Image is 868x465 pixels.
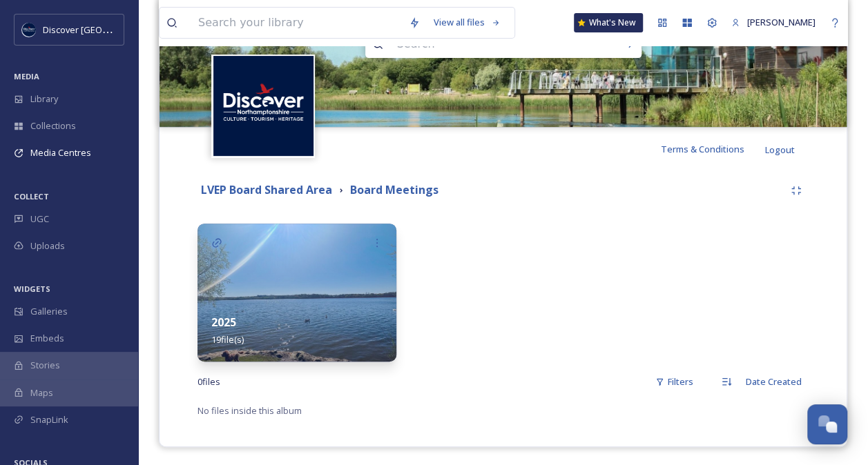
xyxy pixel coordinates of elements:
strong: 2025 [211,315,236,330]
span: Terms & Conditions [661,143,744,155]
img: Untitled%20design%20%282%29.png [22,23,36,37]
span: Media Centres [30,146,91,159]
span: No files inside this album [197,404,302,417]
strong: LVEP Board Shared Area [201,182,332,197]
img: Untitled%20design%20%282%29.png [213,56,314,156]
span: 0 file s [197,375,220,388]
span: [PERSON_NAME] [747,16,816,28]
span: Discover [GEOGRAPHIC_DATA] [43,23,168,36]
img: 18d0e185-a0cc-4e82-be1e-15a1e0c482cc.jpg [197,224,396,362]
span: Maps [30,386,53,399]
span: Galleries [30,305,68,318]
a: [PERSON_NAME] [724,9,822,36]
div: Filters [648,368,700,395]
span: SnapLink [30,413,68,426]
span: Library [30,92,58,106]
span: 19 file(s) [211,333,244,346]
span: Embeds [30,332,64,345]
a: View all files [427,9,508,36]
span: COLLECT [14,191,49,201]
div: Date Created [739,368,809,395]
span: UGC [30,212,49,226]
img: Stanwick Lakes.jpg [160,3,847,127]
span: Collections [30,119,76,132]
span: Logout [765,144,795,156]
a: What's New [574,13,643,32]
span: Uploads [30,239,65,253]
button: Open Chat [807,404,847,444]
span: Stories [30,359,60,372]
strong: Board Meetings [350,182,438,197]
span: WIDGETS [14,284,50,294]
a: Terms & Conditions [661,141,765,157]
span: MEDIA [14,71,39,81]
input: Search your library [191,8,402,38]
